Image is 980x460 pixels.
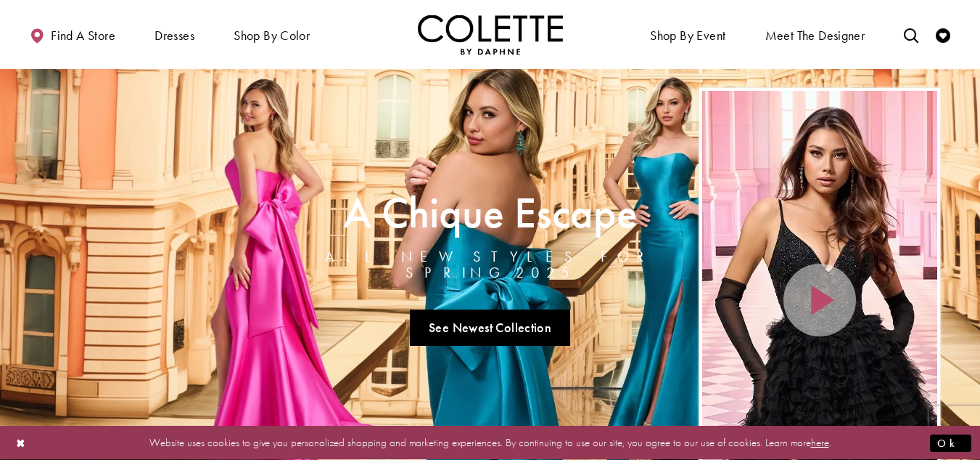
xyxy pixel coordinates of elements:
a: Visit Home Page [418,15,563,55]
span: Shop By Event [650,28,725,43]
span: Shop By Event [646,15,729,55]
a: Find a store [26,15,119,55]
a: Toggle search [900,15,922,55]
span: Meet the designer [765,28,865,43]
span: Shop by color [230,15,313,55]
ul: Slider Links [281,304,699,352]
img: Colette by Daphne [418,15,563,55]
span: Dresses [155,28,194,43]
p: Website uses cookies to give you personalized shopping and marketing experiences. By continuing t... [104,433,876,453]
a: here [811,435,829,450]
span: Find a store [51,28,115,43]
button: Submit Dialog [930,434,971,452]
button: Close Dialog [9,430,33,456]
span: Dresses [151,15,198,55]
a: Meet the designer [762,15,869,55]
a: Check Wishlist [932,15,954,55]
a: See Newest Collection A Chique Escape All New Styles For Spring 2025 [410,310,571,346]
span: Shop by color [234,28,310,43]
